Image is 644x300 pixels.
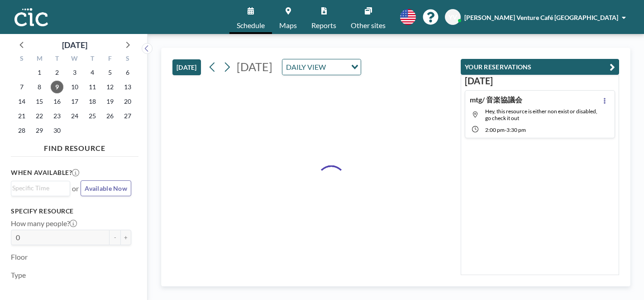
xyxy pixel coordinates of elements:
button: [DATE] [172,59,201,75]
span: Available Now [85,184,127,192]
label: How many people? [11,219,77,228]
label: Floor [11,252,28,261]
span: Monday, September 22, 2025 [33,110,46,122]
div: S [13,53,31,65]
span: Saturday, September 20, 2025 [121,95,134,108]
span: Wednesday, September 17, 2025 [68,95,81,108]
span: Tuesday, September 16, 2025 [51,95,63,108]
div: T [83,53,101,65]
h3: Specify resource [11,207,131,215]
span: DAILY VIEW [284,61,328,73]
span: Thursday, September 18, 2025 [86,95,99,108]
span: [DATE] [237,60,272,73]
div: Search for option [11,181,70,195]
span: Tuesday, September 2, 2025 [51,66,63,79]
div: W [66,53,84,65]
span: Monday, September 1, 2025 [33,66,46,79]
span: Tuesday, September 23, 2025 [51,110,63,122]
span: Thursday, September 4, 2025 [86,66,99,79]
span: Saturday, September 27, 2025 [121,110,134,122]
span: Wednesday, September 24, 2025 [68,110,81,122]
button: YOUR RESERVATIONS [461,59,619,75]
span: 3:30 PM [506,126,526,133]
span: Monday, September 8, 2025 [33,81,46,93]
span: Monday, September 29, 2025 [33,124,46,137]
h4: FIND RESOURCE [11,140,138,153]
span: Sunday, September 28, 2025 [15,124,28,137]
div: [DATE] [62,39,87,51]
span: - [505,126,506,133]
label: Type [11,271,26,280]
span: Thursday, September 25, 2025 [86,110,99,122]
span: Reports [311,22,336,29]
div: F [101,53,119,65]
h4: mtg/ 音楽協議会 [470,95,522,104]
span: Wednesday, September 10, 2025 [68,81,81,93]
button: + [120,230,131,245]
span: Schedule [237,22,265,29]
h3: [DATE] [465,75,615,87]
span: [PERSON_NAME] Venture Café [GEOGRAPHIC_DATA] [464,14,618,21]
span: Tuesday, September 30, 2025 [51,124,63,137]
span: Sunday, September 21, 2025 [15,110,28,122]
span: Maps [279,22,297,29]
span: Other sites [351,22,386,29]
span: Friday, September 26, 2025 [104,110,116,122]
div: T [48,53,66,65]
div: Search for option [282,59,361,75]
span: Sunday, September 7, 2025 [15,81,28,93]
span: Tuesday, September 9, 2025 [51,81,63,93]
button: Available Now [81,180,131,196]
span: 2:00 PM [485,126,505,133]
span: Monday, September 15, 2025 [33,95,46,108]
div: M [31,53,48,65]
span: Hey, this resource is either non exist or disabled, go check it out [485,108,597,121]
span: YV [448,13,457,21]
button: - [110,230,120,245]
span: Wednesday, September 3, 2025 [68,66,81,79]
span: Friday, September 5, 2025 [104,66,116,79]
span: Friday, September 12, 2025 [104,81,116,93]
img: organization-logo [14,8,48,26]
input: Search for option [329,61,346,73]
span: Friday, September 19, 2025 [104,95,116,108]
span: Sunday, September 14, 2025 [15,95,28,108]
span: Thursday, September 11, 2025 [86,81,99,93]
input: Search for option [12,183,65,193]
div: S [119,53,136,65]
span: Saturday, September 6, 2025 [121,66,134,79]
span: or [72,184,79,193]
span: Saturday, September 13, 2025 [121,81,134,93]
